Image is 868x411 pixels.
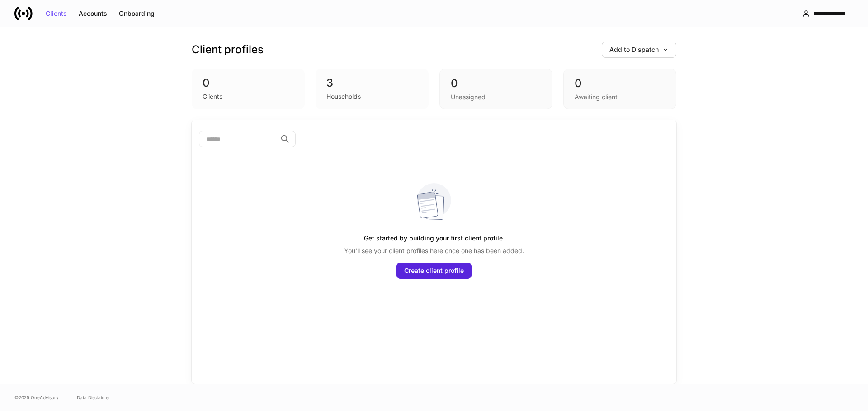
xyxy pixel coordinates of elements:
[119,10,155,17] div: Onboarding
[364,230,505,246] h5: Get started by building your first client profile.
[439,69,552,109] div: 0Unassigned
[203,92,222,101] div: Clients
[396,263,472,279] button: Create client profile
[602,42,676,58] button: Add to Dispatch
[575,76,665,91] div: 0
[451,76,541,91] div: 0
[40,6,73,21] button: Clients
[563,69,676,109] div: 0Awaiting client
[14,394,59,401] span: © 2025 OneAdvisory
[79,10,107,17] div: Accounts
[77,394,110,401] a: Data Disclaimer
[203,76,294,90] div: 0
[344,246,524,255] p: You'll see your client profiles here once one has been added.
[326,92,361,101] div: Households
[73,6,113,21] button: Accounts
[113,6,160,21] button: Onboarding
[609,46,669,53] div: Add to Dispatch
[326,76,418,90] div: 3
[192,42,264,57] h3: Client profiles
[46,10,67,17] div: Clients
[575,92,618,102] div: Awaiting client
[451,92,486,102] div: Unassigned
[404,268,464,274] div: Create client profile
